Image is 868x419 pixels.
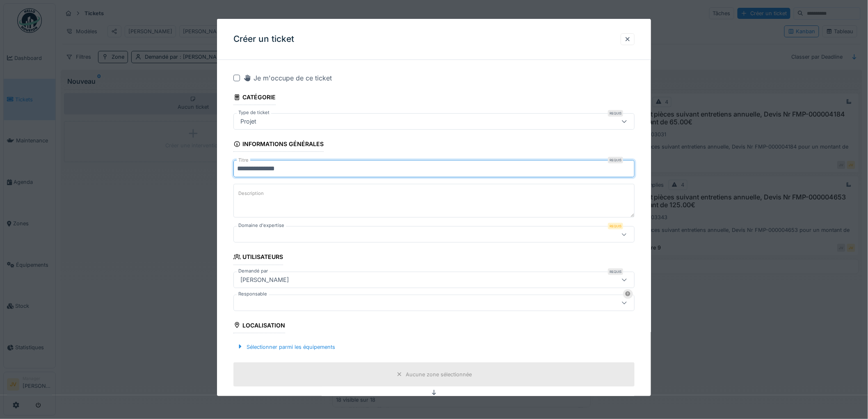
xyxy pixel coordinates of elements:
[237,157,250,164] label: Titre
[233,138,324,152] div: Informations générales
[237,222,286,229] label: Domaine d'expertise
[608,110,623,117] div: Requis
[406,371,472,378] div: Aucune zone sélectionnée
[237,188,265,199] label: Description
[233,91,276,105] div: Catégorie
[608,157,623,163] div: Requis
[233,319,285,333] div: Localisation
[237,275,292,284] div: [PERSON_NAME]
[237,117,260,126] div: Projet
[608,268,623,275] div: Requis
[233,341,338,353] div: Sélectionner parmi les équipements
[243,73,332,83] div: Je m'occupe de ce ticket
[608,223,623,229] div: Requis
[237,109,271,116] label: Type de ticket
[233,34,294,44] h3: Créer un ticket
[237,290,269,297] label: Responsable
[233,251,283,265] div: Utilisateurs
[237,267,270,274] label: Demandé par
